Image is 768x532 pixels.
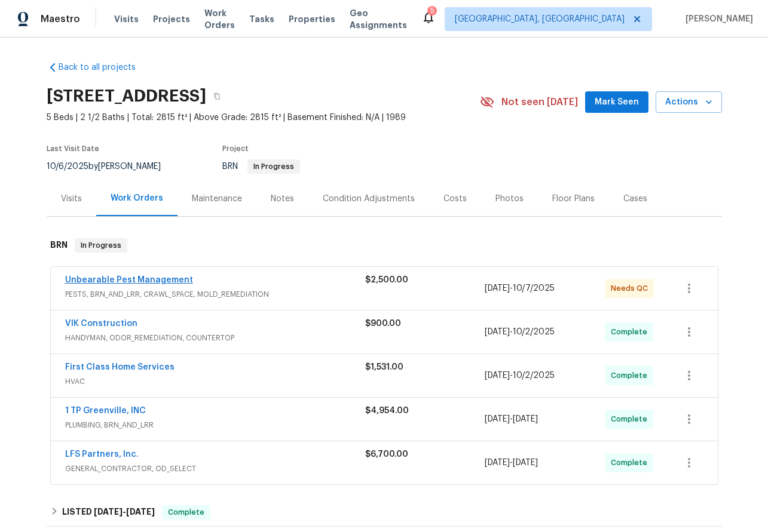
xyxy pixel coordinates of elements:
a: Back to all projects [47,61,161,73]
span: [DATE] [126,508,155,516]
div: Cases [623,193,647,205]
div: by [PERSON_NAME] [47,159,175,174]
span: Mark Seen [595,95,639,110]
button: Actions [656,91,722,113]
span: - [485,370,555,382]
span: 10/2/2025 [513,328,555,336]
span: Maestro [41,13,80,25]
span: Geo Assignments [350,7,407,31]
span: 10/2/2025 [513,371,555,380]
span: Complete [611,326,652,338]
div: Visits [61,193,82,205]
span: Complete [611,413,652,425]
span: 5 Beds | 2 1/2 Baths | Total: 2815 ft² | Above Grade: 2815 ft² | Basement Finished: N/A | 1989 [47,112,480,124]
span: $900.00 [365,319,401,328]
span: Last Visit Date [47,145,99,152]
div: Floor Plans [552,193,595,205]
span: [DATE] [513,415,538,423]
span: HANDYMAN, ODOR_REMEDIATION, COUNTERTOP [65,332,365,344]
span: Complete [163,506,209,518]
a: 1 TP Greenville, INC [65,407,146,415]
div: Notes [271,193,294,205]
span: Properties [289,13,335,25]
div: Maintenance [192,193,242,205]
div: Photos [495,193,524,205]
span: - [485,413,538,425]
div: Work Orders [111,192,163,204]
div: BRN In Progress [47,226,722,265]
span: HVAC [65,376,365,388]
span: $1,531.00 [365,363,403,371]
span: - [94,508,155,516]
span: In Progress [249,163,299,170]
span: Work Orders [204,7,235,31]
span: $4,954.00 [365,407,409,415]
span: Project [222,145,249,152]
span: In Progress [76,239,126,251]
button: Copy Address [206,85,228,107]
span: [GEOGRAPHIC_DATA], [GEOGRAPHIC_DATA] [455,13,625,25]
a: LFS Partners, Inc. [65,450,139,459]
span: - [485,457,538,469]
span: Complete [611,370,652,382]
span: PESTS, BRN_AND_LRR, CRAWL_SPACE, MOLD_REMEDIATION [65,288,365,300]
button: Mark Seen [585,91,648,113]
span: $6,700.00 [365,450,408,459]
a: Unbearable Pest Management [65,276,193,284]
span: Tasks [249,15,274,23]
span: [DATE] [485,371,510,380]
span: [DATE] [485,328,510,336]
span: [DATE] [485,284,510,293]
span: - [485,326,555,338]
span: [DATE] [513,459,538,467]
span: [DATE] [485,459,510,467]
h2: [STREET_ADDRESS] [47,90,206,102]
h6: BRN [50,238,68,253]
span: 10/6/2025 [47,162,88,171]
span: Complete [611,457,652,469]
span: PLUMBING, BRN_AND_LRR [65,419,365,431]
span: GENERAL_CONTRACTOR, OD_SELECT [65,463,365,475]
span: [DATE] [485,415,510,423]
div: LISTED [DATE]-[DATE]Complete [47,498,722,527]
span: BRN [222,162,300,171]
span: Actions [665,95,712,110]
span: Needs QC [611,282,653,294]
span: - [485,282,555,294]
span: Not seen [DATE] [501,96,578,108]
h6: LISTED [62,505,155,519]
span: Projects [153,13,190,25]
span: Visits [114,13,139,25]
a: VIK Construction [65,319,137,328]
span: $2,500.00 [365,276,408,284]
div: 5 [430,5,435,17]
div: Condition Adjustments [323,193,415,205]
div: Costs [443,193,467,205]
span: [PERSON_NAME] [681,13,753,25]
a: First Class Home Services [65,363,175,371]
span: [DATE] [94,508,123,516]
span: 10/7/2025 [513,284,555,293]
